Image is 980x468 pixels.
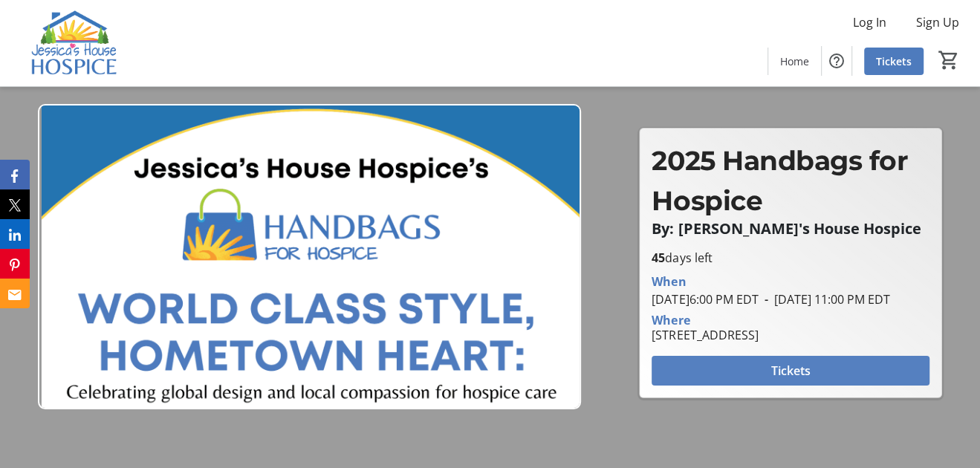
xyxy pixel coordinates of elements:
[853,13,886,31] span: Log In
[771,362,811,380] span: Tickets
[652,249,929,267] p: days left
[38,104,581,409] img: Campaign CTA Media Photo
[864,48,924,75] a: Tickets
[876,53,912,69] span: Tickets
[935,47,962,74] button: Cart
[904,10,971,34] button: Sign Up
[768,48,821,75] a: Home
[652,356,929,386] button: Tickets
[652,221,929,237] p: By: [PERSON_NAME]'s House Hospice
[822,46,851,76] button: Help
[652,144,908,217] span: 2025 Handbags for Hospice
[652,314,689,326] div: Where
[9,6,141,80] img: Jessica's House Hospice's Logo
[916,13,959,31] span: Sign Up
[758,291,889,308] span: [DATE] 11:00 PM EDT
[652,250,665,266] span: 45
[841,10,898,34] button: Log In
[652,326,758,344] div: [STREET_ADDRESS]
[652,273,686,290] div: When
[652,291,758,308] span: [DATE] 6:00 PM EDT
[780,53,809,69] span: Home
[758,291,773,308] span: -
